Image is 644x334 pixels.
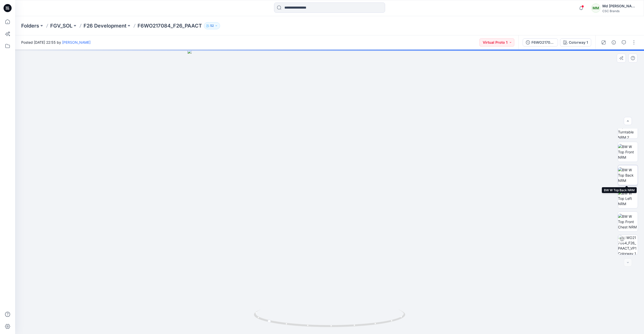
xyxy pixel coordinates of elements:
[21,40,91,45] span: Posted [DATE] 22:55 by
[569,40,588,45] div: Colorway 1
[618,144,638,160] img: BW W Top Front NRM
[560,38,591,46] button: Colorway 1
[618,167,638,183] img: BW W Top Back NRM
[210,23,214,29] p: 52
[523,38,558,46] button: F6WO217084_F26_PAACT_VP1
[84,22,126,29] a: F26 Development
[591,4,600,13] div: MM
[204,22,220,29] button: 52
[610,38,618,46] button: Details
[21,22,39,29] a: Folders
[62,40,91,44] a: [PERSON_NAME]
[50,22,72,29] a: FGV_SOL
[138,22,202,29] p: F6WO217084_F26_PAACT
[602,9,638,13] div: CSC Brands
[602,3,638,9] div: Md [PERSON_NAME]
[618,235,638,255] img: F6WO217084_F26_PAACT_VP1 Colorway 1
[618,190,638,206] img: BW W Top Left NRM
[618,214,638,230] img: BW W Top Front Chest NRM
[531,40,555,45] div: F6WO217084_F26_PAACT_VP1
[618,119,638,138] img: BW W Top Turntable NRM 2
